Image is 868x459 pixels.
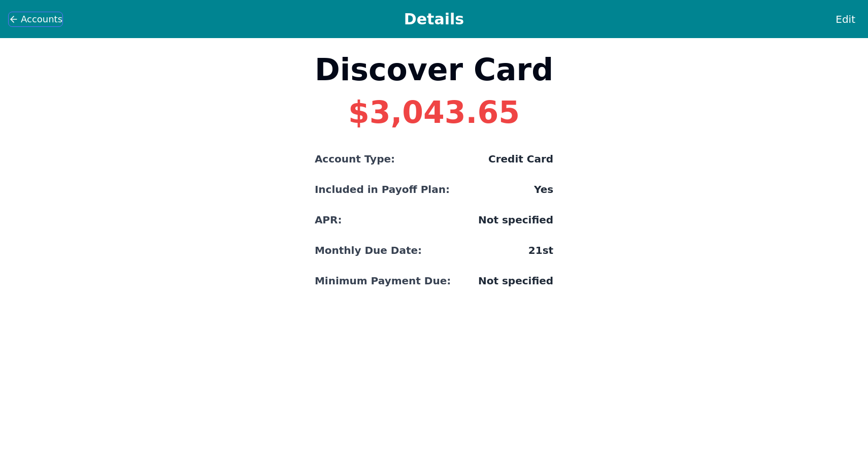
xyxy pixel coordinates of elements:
div: $3,043.65 [348,97,520,127]
span: Not specified [478,274,553,288]
h1: Details [63,10,805,28]
span: Minimum Payment Due: [315,274,451,288]
span: Included in Payoff Plan: [315,182,450,196]
button: Edit [831,8,860,31]
span: Monthly Due Date: [315,243,422,257]
span: Account Type: [315,152,395,166]
span: Credit Card [488,152,553,166]
h2: Discover Card [315,54,553,85]
span: Yes [534,182,553,196]
span: APR: [315,213,342,227]
span: Edit [836,12,855,26]
span: Not specified [478,213,553,227]
span: 21st [528,243,553,257]
button: Accounts [8,12,63,27]
span: Accounts [21,12,62,26]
